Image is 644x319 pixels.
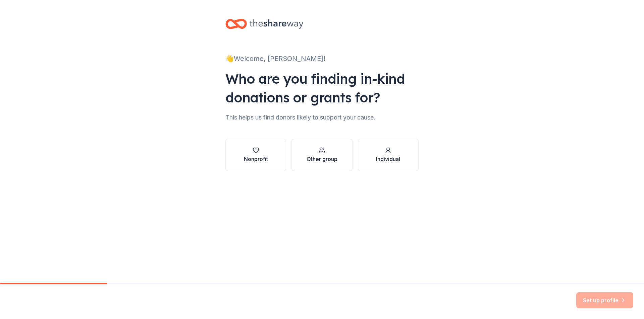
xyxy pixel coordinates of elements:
[307,155,337,163] div: Other group
[244,155,268,163] div: Nonprofit
[376,155,400,163] div: Individual
[225,139,286,171] button: Nonprofit
[225,112,419,123] div: This helps us find donors likely to support your cause.
[225,53,419,64] div: 👋 Welcome, [PERSON_NAME]!
[358,139,419,171] button: Individual
[225,69,419,107] div: Who are you finding in-kind donations or grants for?
[291,139,352,171] button: Other group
